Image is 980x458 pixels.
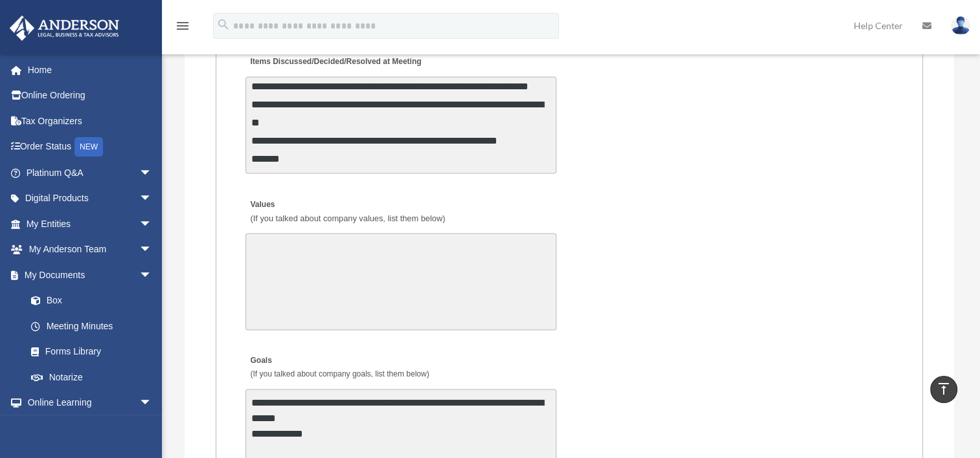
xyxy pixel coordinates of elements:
label: Goals [245,353,432,384]
a: Online Learningarrow_drop_down [9,390,172,416]
span: arrow_drop_down [139,160,165,186]
a: Meeting Minutes [18,313,165,339]
span: (If you talked about company values, list them below) [250,213,445,223]
label: Items Discussed/Decided/Resolved at Meeting [245,54,424,71]
img: Anderson Advisors Platinum Portal [6,16,123,41]
i: vertical_align_top [936,381,952,397]
span: arrow_drop_down [139,262,165,289]
span: arrow_drop_down [139,390,165,417]
a: My Anderson Teamarrow_drop_down [9,237,172,263]
a: Online Ordering [9,83,172,109]
label: Values [245,196,448,227]
a: Box [18,288,172,314]
a: Tax Organizers [9,108,172,134]
i: search [216,17,231,32]
a: My Entitiesarrow_drop_down [9,211,172,237]
a: Order StatusNEW [9,134,172,160]
span: arrow_drop_down [139,211,165,237]
a: Digital Productsarrow_drop_down [9,186,172,212]
div: NEW [74,137,103,157]
a: menu [175,23,190,34]
a: Notarize [18,364,172,390]
a: Home [9,57,172,83]
a: vertical_align_top [930,376,957,403]
a: My Documentsarrow_drop_down [9,262,172,288]
span: arrow_drop_down [139,237,165,263]
a: Platinum Q&Aarrow_drop_down [9,160,172,186]
span: (If you talked about company goals, list them below) [250,369,429,378]
a: Forms Library [18,339,172,365]
span: arrow_drop_down [139,186,165,212]
i: menu [175,18,190,34]
img: User Pic [951,16,970,35]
